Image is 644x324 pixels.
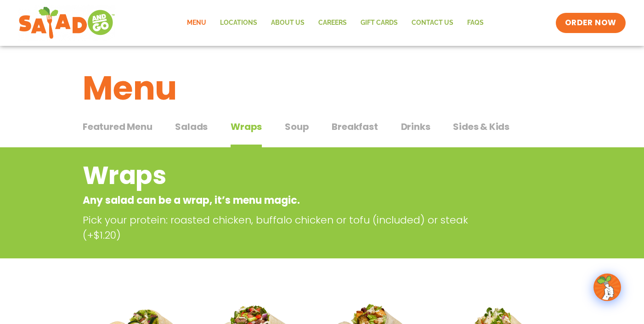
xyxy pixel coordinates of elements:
[565,17,616,28] span: ORDER NOW
[453,120,509,134] span: Sides & Kids
[354,12,405,34] a: GIFT CARDS
[556,13,626,33] a: ORDER NOW
[83,63,561,113] h1: Menu
[213,12,264,34] a: Locations
[180,12,491,34] nav: Menu
[405,12,460,34] a: Contact Us
[18,5,115,41] img: new-SAG-logo-768×292
[332,120,378,134] span: Breakfast
[83,120,152,134] span: Featured Menu
[231,120,262,134] span: Wraps
[180,12,213,34] a: Menu
[401,120,430,134] span: Drinks
[264,12,311,34] a: About Us
[311,12,354,34] a: Careers
[175,120,208,134] span: Salads
[460,12,491,34] a: FAQs
[83,193,487,208] p: Any salad can be a wrap, it’s menu magic.
[83,212,491,243] p: Pick your protein: roasted chicken, buffalo chicken or tofu (included) or steak (+$1.20)
[83,157,487,194] h2: Wraps
[594,274,620,300] img: wpChatIcon
[83,117,561,148] div: Tabbed content
[285,120,309,134] span: Soup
